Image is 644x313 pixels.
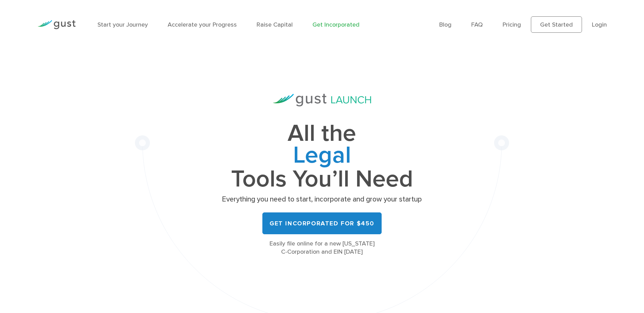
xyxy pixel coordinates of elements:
[273,94,371,106] img: Gust Launch Logo
[439,21,451,28] a: Blog
[312,21,359,28] a: Get Incorporated
[220,123,424,190] h1: All the Tools You’ll Need
[257,21,293,28] a: Raise Capital
[471,21,483,28] a: FAQ
[262,212,382,234] a: Get Incorporated for $450
[220,240,424,256] div: Easily file online for a new [US_STATE] C-Corporation and EIN [DATE]
[97,21,148,28] a: Start your Journey
[220,195,424,204] p: Everything you need to start, incorporate and grow your startup
[503,21,521,28] a: Pricing
[220,145,424,168] span: Legal
[592,21,607,28] a: Login
[37,20,76,29] img: Gust Logo
[531,16,582,33] a: Get Started
[168,21,237,28] a: Accelerate your Progress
